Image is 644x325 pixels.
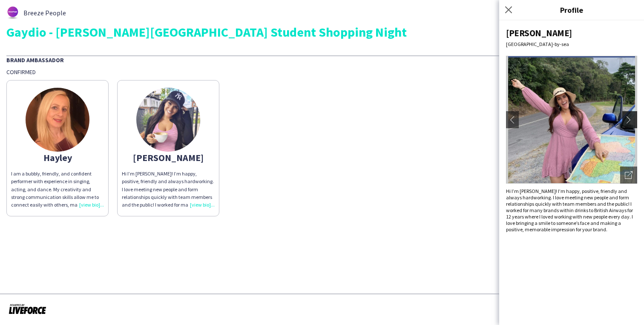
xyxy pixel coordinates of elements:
[23,9,66,17] span: Breeze People
[506,27,637,39] div: [PERSON_NAME]
[9,303,46,315] img: Powered by Liveforce
[6,55,638,64] div: Brand Ambassador
[11,154,104,161] div: Hayley
[506,188,633,233] span: Hi I’m [PERSON_NAME]! I’m happy, positive, friendly and always hardworking. I love meeting new pe...
[122,170,215,247] span: Hi I’m [PERSON_NAME]! I’m happy, positive, friendly and always hardworking. I love meeting new pe...
[6,26,638,38] div: Gaydio - [PERSON_NAME][GEOGRAPHIC_DATA] Student Shopping Night
[499,4,644,15] h3: Profile
[136,88,200,152] img: thumb-164305643761ef0d35029bf.jpeg
[506,41,637,47] div: [GEOGRAPHIC_DATA]-by-sea
[6,68,638,76] div: Confirmed
[122,154,215,161] div: [PERSON_NAME]
[506,56,637,184] img: Crew avatar or photo
[11,170,104,209] p: I am a bubbly, friendly, and confident performer with experience in singing, acting, and dance. M...
[6,6,19,19] img: thumb-62876bd588459.png
[26,88,89,152] img: 503f08e4-05df-4993-99df-8c21755b6ec6.jpg
[620,167,637,184] div: Open photos pop-in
